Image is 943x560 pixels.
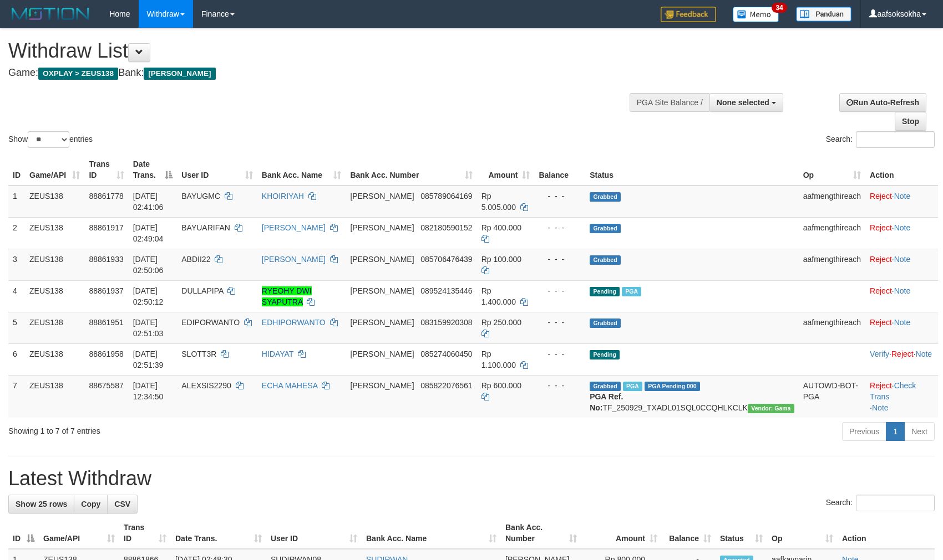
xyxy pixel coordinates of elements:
[350,223,414,232] span: [PERSON_NAME]
[257,154,346,186] th: Bank Acc. Name: activate to sort column ascending
[894,255,911,264] a: Note
[25,217,84,249] td: ZEUS138
[585,154,799,186] th: Status
[420,223,472,232] span: Copy 082180590152 to clipboard
[645,382,700,391] span: PGA Pending
[25,343,84,375] td: ZEUS138
[262,350,293,358] a: HIDAYAT
[28,131,69,148] select: Showentries
[89,381,123,390] span: 88675587
[826,495,935,511] label: Search:
[8,375,25,418] td: 7
[119,517,171,549] th: Trans ID: activate to sort column ascending
[114,500,130,508] span: CSV
[661,7,716,22] img: Feedback.jpg
[181,350,216,358] span: SLOTT3R
[25,375,84,418] td: ZEUS138
[262,286,312,306] a: RYEOHY DWI SYAPUTRA
[107,495,138,513] a: CSV
[350,318,414,327] span: [PERSON_NAME]
[894,223,911,232] a: Note
[826,131,935,148] label: Search:
[89,350,123,358] span: 88861958
[133,255,164,275] span: [DATE] 02:50:06
[81,500,100,508] span: Copy
[8,40,617,62] h1: Withdraw List
[717,98,769,107] span: None selected
[362,517,501,549] th: Bank Acc. Name: activate to sort column ascending
[716,517,767,549] th: Status: activate to sort column ascending
[623,382,642,391] span: Marked by aafpengsreynich
[39,517,119,549] th: Game/API: activate to sort column ascending
[870,223,892,232] a: Reject
[539,222,581,233] div: - - -
[8,280,25,312] td: 4
[346,154,476,186] th: Bank Acc. Number: activate to sort column ascending
[8,131,93,148] label: Show entries
[133,318,164,338] span: [DATE] 02:51:03
[420,286,472,295] span: Copy 089524135446 to clipboard
[895,112,926,131] a: Stop
[799,249,865,280] td: aafmengthireach
[622,287,641,296] span: Marked by aaftrukkakada
[133,286,164,306] span: [DATE] 02:50:12
[865,375,938,418] td: · ·
[886,422,905,441] a: 1
[796,7,851,22] img: panduan.png
[89,286,123,295] span: 88861937
[799,312,865,343] td: aafmengthireach
[8,467,935,490] h1: Latest Withdraw
[420,381,472,390] span: Copy 085822076561 to clipboard
[8,312,25,343] td: 5
[856,495,935,511] input: Search:
[539,348,581,359] div: - - -
[181,192,220,201] span: BAYUGMC
[144,68,215,80] span: [PERSON_NAME]
[481,223,521,232] span: Rp 400.000
[262,223,326,232] a: [PERSON_NAME]
[799,217,865,249] td: aafmengthireach
[891,350,914,358] a: Reject
[870,192,892,201] a: Reject
[662,517,716,549] th: Balance: activate to sort column ascending
[262,318,326,327] a: EDHIPORWANTO
[709,93,783,112] button: None selected
[350,255,414,264] span: [PERSON_NAME]
[89,192,123,201] span: 88861778
[181,255,210,264] span: ABDII22
[799,375,865,418] td: AUTOWD-BOT-PGA
[630,93,709,112] div: PGA Site Balance /
[748,404,794,413] span: Vendor URL: https://trx31.1velocity.biz
[870,381,916,401] a: Check Trans
[916,350,932,358] a: Note
[8,6,93,22] img: MOTION_logo.png
[477,154,535,186] th: Amount: activate to sort column ascending
[8,217,25,249] td: 2
[539,380,581,391] div: - - -
[25,249,84,280] td: ZEUS138
[585,375,799,418] td: TF_250929_TXADL01SQL0CCQHLKCLK
[581,517,662,549] th: Amount: activate to sort column ascending
[865,154,938,186] th: Action
[8,186,25,218] td: 1
[181,223,230,232] span: BAYUARIFAN
[89,255,123,264] span: 88861933
[8,154,25,186] th: ID
[481,350,516,369] span: Rp 1.100.000
[133,223,164,243] span: [DATE] 02:49:04
[89,223,123,232] span: 88861917
[767,517,838,549] th: Op: activate to sort column ascending
[16,500,67,508] span: Show 25 rows
[838,517,935,549] th: Action
[590,224,621,233] span: Grabbed
[8,343,25,375] td: 6
[872,403,889,412] a: Note
[534,154,585,186] th: Balance
[25,280,84,312] td: ZEUS138
[8,517,39,549] th: ID: activate to sort column descending
[181,318,240,327] span: EDIPORWANTO
[894,318,911,327] a: Note
[894,192,911,201] a: Note
[539,285,581,296] div: - - -
[420,350,472,358] span: Copy 085274060450 to clipboard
